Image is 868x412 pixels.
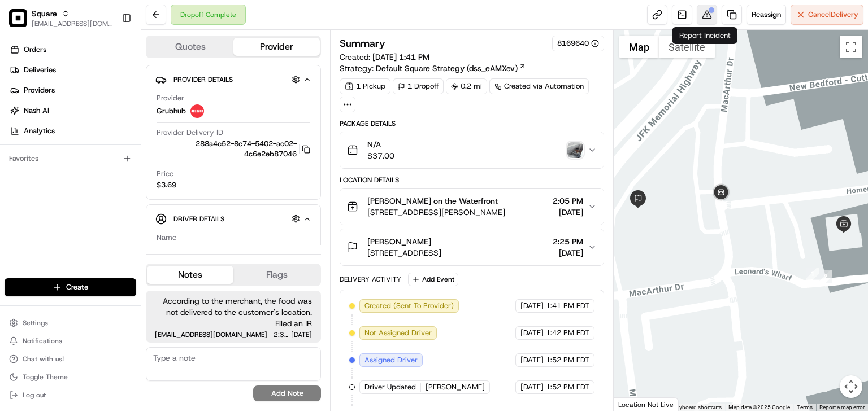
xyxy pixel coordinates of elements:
[557,38,599,49] button: 8169640
[5,122,141,140] a: Analytics
[426,382,485,392] span: [PERSON_NAME]
[840,375,862,398] button: Map camera controls
[11,11,34,34] img: Nash
[840,36,862,58] button: Toggle fullscreen view
[340,38,385,49] h3: Summary
[157,93,184,103] span: Provider
[5,351,136,367] button: Chat with us!
[367,236,431,247] span: [PERSON_NAME]
[96,165,105,174] div: 💻
[5,61,141,79] a: Deliveries
[367,139,394,150] span: N/A
[446,78,487,94] div: 0.2 mi
[155,209,311,228] button: Driver Details
[617,397,654,411] a: Open this area in Google Maps (opens a new window)
[157,139,310,159] button: 288a4c52-8e74-5402-ac02-4c6e2eb87046
[80,191,137,200] a: Powered byPylon
[23,372,68,382] span: Toggle Theme
[157,106,186,116] span: Grubhub
[340,189,604,225] button: [PERSON_NAME] on the Waterfront[STREET_ADDRESS][PERSON_NAME]2:05 PM[DATE]
[340,119,604,128] div: Package Details
[192,111,206,125] button: Start new chat
[672,27,737,44] div: Report Incident
[489,78,589,94] a: Created via Automation
[147,38,233,56] button: Quotes
[5,102,141,120] a: Nash AI
[791,5,863,25] button: CancelDelivery
[7,159,91,179] a: 📗Knowledge Base
[819,270,832,283] div: 2
[364,382,416,392] span: Driver Updated
[806,268,819,280] div: 1
[5,369,136,385] button: Toggle Theme
[23,318,48,327] span: Settings
[5,41,141,59] a: Orders
[747,5,786,25] button: Reassign
[364,355,418,365] span: Assigned Driver
[614,397,679,411] div: Location Not Live
[23,164,86,175] span: Knowledge Base
[32,8,57,19] button: Square
[38,119,143,128] div: We're available if you need us!
[520,328,544,338] span: [DATE]
[5,387,136,403] button: Log out
[66,282,88,292] span: Create
[157,180,176,190] span: $3.69
[190,104,204,118] img: 5e692f75ce7d37001a5d71f1
[393,78,444,94] div: 1 Dropoff
[24,106,49,116] span: Nash AI
[752,10,781,20] span: Reassign
[23,354,64,363] span: Chat with us!
[24,126,55,136] span: Analytics
[567,142,583,158] img: photo_proof_of_delivery image
[340,78,390,94] div: 1 Pickup
[619,36,659,58] button: Show street map
[408,273,458,286] button: Add Event
[5,315,136,331] button: Settings
[617,397,654,411] img: Google
[32,19,112,28] button: [EMAIL_ADDRESS][DOMAIN_NAME]
[728,404,790,410] span: Map data ©2025 Google
[367,247,441,258] span: [STREET_ADDRESS]
[23,336,62,345] span: Notifications
[11,45,206,63] p: Welcome 👋
[372,52,429,62] span: [DATE] 1:41 PM
[546,355,589,365] span: 1:52 PM EDT
[173,214,224,223] span: Driver Details
[147,266,233,284] button: Notes
[367,150,394,161] span: $37.00
[112,191,137,200] span: Pylon
[553,247,583,258] span: [DATE]
[520,355,544,365] span: [DATE]
[23,391,46,400] span: Log out
[38,108,185,119] div: Start new chat
[157,128,223,138] span: Provider Delivery ID
[340,132,604,168] button: N/A$37.00photo_proof_of_delivery image
[819,404,865,410] a: Report a map error
[5,278,136,296] button: Create
[553,236,583,247] span: 2:25 PM
[340,63,526,74] div: Strategy:
[520,382,544,392] span: [DATE]
[367,195,498,207] span: [PERSON_NAME] on the Waterfront
[24,65,56,75] span: Deliveries
[9,9,27,27] img: Square
[5,81,141,99] a: Providers
[520,301,544,311] span: [DATE]
[155,331,267,338] span: [EMAIL_ADDRESS][DOMAIN_NAME]
[367,207,505,218] span: [STREET_ADDRESS][PERSON_NAME]
[5,333,136,349] button: Notifications
[11,108,32,128] img: 1736555255976-a54dd68f-1ca7-489b-9aae-adbdc363a1c4
[553,195,583,207] span: 2:05 PM
[340,176,604,185] div: Location Details
[340,229,604,265] button: [PERSON_NAME][STREET_ADDRESS]2:25 PM[DATE]
[673,404,722,411] button: Keyboard shortcuts
[291,331,312,338] span: [DATE]
[376,63,518,74] span: Default Square Strategy (dss_eAMXev)
[157,244,216,254] div: [PERSON_NAME]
